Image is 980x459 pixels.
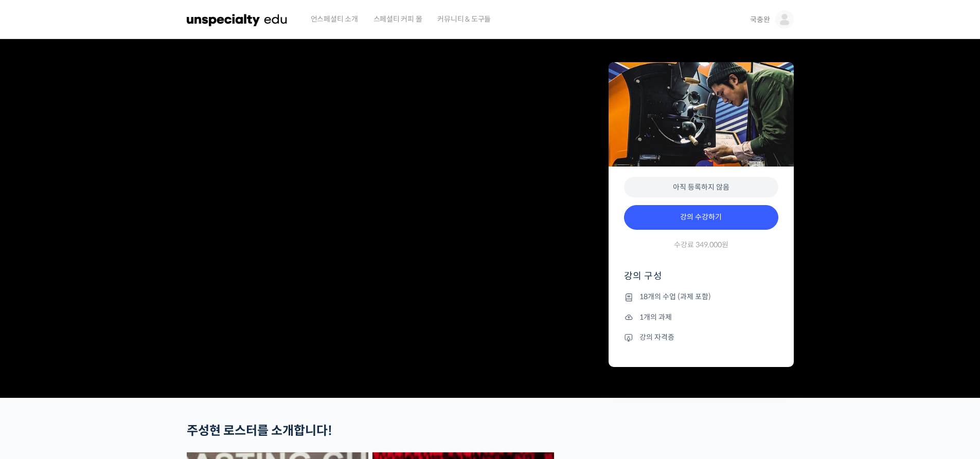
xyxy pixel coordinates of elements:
[624,291,778,303] li: 18개의 수업 (과제 포함)
[624,177,778,198] div: 아직 등록하지 않음
[674,240,728,250] span: 수강료 349,000원
[624,270,778,290] h4: 강의 구성
[624,331,778,343] li: 강의 자격증
[624,205,778,230] a: 강의 수강하기
[624,311,778,323] li: 1개의 과제
[750,15,770,24] span: 국충완
[187,423,332,438] strong: 주성현 로스터를 소개합니다!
